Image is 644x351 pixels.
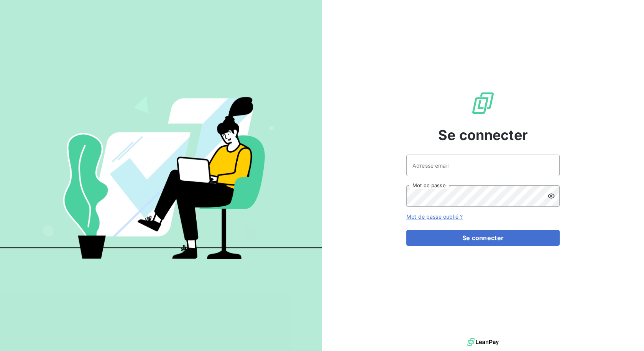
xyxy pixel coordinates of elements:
[438,125,528,145] span: Se connecter
[471,91,495,115] img: Logo LeanPay
[467,336,499,348] img: logo
[406,155,560,176] input: placeholder
[406,230,560,246] button: Se connecter
[406,213,463,220] a: Mot de passe oublié ?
